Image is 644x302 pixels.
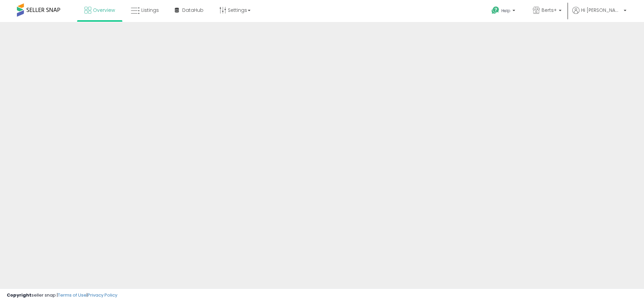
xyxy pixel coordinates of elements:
a: Privacy Policy [88,292,117,298]
a: Hi [PERSON_NAME] [572,7,626,22]
span: Hi [PERSON_NAME] [581,7,622,14]
span: DataHub [182,7,204,14]
a: Terms of Use [58,292,87,298]
a: Help [486,1,522,22]
div: seller snap | | [7,292,117,299]
span: Berts+ [542,7,557,14]
span: Overview [93,7,115,14]
i: Get Help [491,6,500,15]
span: Help [501,8,510,14]
strong: Copyright [7,292,31,298]
span: Listings [141,7,159,14]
